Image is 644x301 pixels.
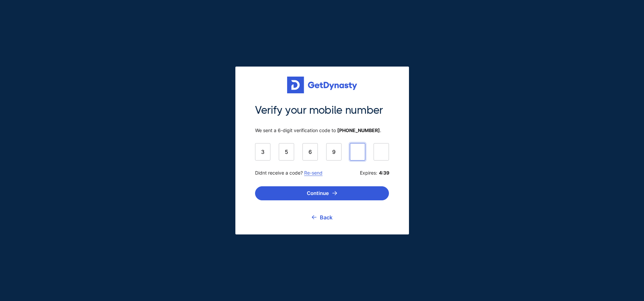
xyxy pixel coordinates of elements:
img: go back icon [312,215,316,219]
img: Get started for free with Dynasty Trust Company [287,77,357,93]
button: Continue [255,186,389,200]
span: We sent a 6-digit verification code to . [255,127,389,133]
span: Expires: [360,170,389,176]
a: Re-send [304,170,323,176]
span: Verify your mobile number [255,103,389,117]
a: Back [312,209,333,226]
span: Didnt receive a code? [255,170,323,176]
b: [PHONE_NUMBER] [337,127,380,133]
b: 4:39 [379,170,389,176]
